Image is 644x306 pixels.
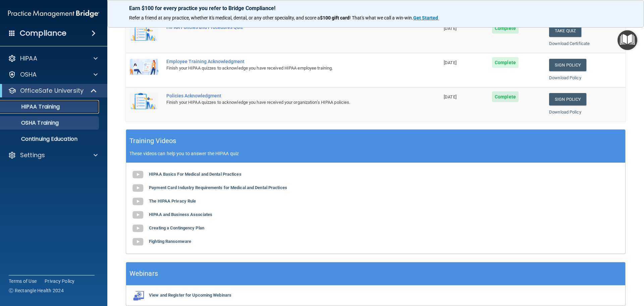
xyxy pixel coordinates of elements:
[492,91,519,102] span: Complete
[129,268,158,279] h5: Webinars
[20,54,37,62] p: HIPAA
[350,15,413,20] span: ! That's what we call a win-win.
[166,93,406,98] div: Policies Acknowledgment
[492,57,519,68] span: Complete
[549,25,581,37] button: Take Quiz
[20,87,84,95] p: OfficeSafe University
[131,291,145,301] img: webinarIcon.c7ebbf15.png
[444,26,457,31] span: [DATE]
[4,103,60,110] p: HIPAA Training
[549,75,581,80] a: Download Policy
[8,151,98,159] a: Settings
[320,15,350,20] strong: $100 gift card
[45,278,75,285] a: Privacy Policy
[9,287,64,294] span: Ⓒ Rectangle Health 2024
[444,94,457,99] span: [DATE]
[8,7,99,20] img: PMB logo
[131,208,145,222] img: gray_youtube_icon.38fcd6cc.png
[131,235,145,249] img: gray_youtube_icon.38fcd6cc.png
[549,93,586,105] a: Sign Policy
[149,293,231,298] b: View and Register for Upcoming Webinars
[149,212,212,217] b: HIPAA and Business Associates
[131,181,145,195] img: gray_youtube_icon.38fcd6cc.png
[618,30,637,50] button: Open Resource Center
[413,15,439,20] a: Get Started
[149,239,191,244] b: Fighting Ransomware
[129,151,622,156] p: These videos can help you to answer the HIPAA quiz
[131,168,145,181] img: gray_youtube_icon.38fcd6cc.png
[4,136,96,142] p: Continuing Education
[149,225,204,230] b: Creating a Contingency Plan
[9,278,37,285] a: Terms of Use
[4,120,59,126] p: OSHA Training
[492,23,519,34] span: Complete
[8,87,97,95] a: OfficeSafe University
[149,172,241,177] b: HIPAA Basics For Medical and Dental Practices
[129,135,176,147] h5: Training Videos
[166,98,406,106] div: Finish your HIPAA quizzes to acknowledge you have received your organization’s HIPAA policies.
[20,29,66,38] h4: Compliance
[131,195,145,208] img: gray_youtube_icon.38fcd6cc.png
[549,41,590,46] a: Download Certificate
[166,64,406,72] div: Finish your HIPAA quizzes to acknowledge you have received HIPAA employee training.
[549,110,581,115] a: Download Policy
[8,71,98,79] a: OSHA
[444,60,457,65] span: [DATE]
[129,15,320,20] span: Refer a friend at any practice, whether it's medical, dental, or any other speciality, and score a
[413,15,438,20] strong: Get Started
[149,185,287,190] b: Payment Card Industry Requirements for Medical and Dental Practices
[129,5,622,11] p: Earn $100 for every practice you refer to Bridge Compliance!
[166,59,406,64] div: Employee Training Acknowledgment
[8,54,98,62] a: HIPAA
[131,222,145,235] img: gray_youtube_icon.38fcd6cc.png
[549,59,586,71] a: Sign Policy
[20,71,37,79] p: OSHA
[20,151,45,159] p: Settings
[149,199,196,204] b: The HIPAA Privacy Rule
